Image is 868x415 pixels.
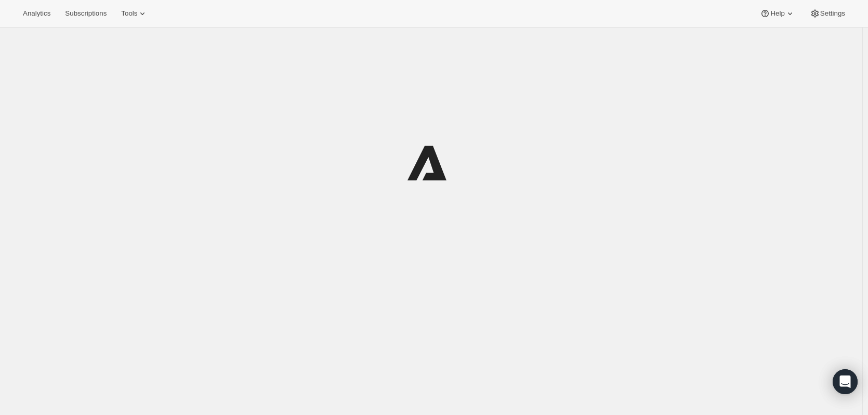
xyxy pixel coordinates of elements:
button: Help [754,6,801,21]
button: Tools [115,6,154,21]
span: Subscriptions [65,9,107,18]
button: Analytics [17,6,57,21]
span: Analytics [23,9,50,18]
button: Subscriptions [59,6,113,21]
div: Open Intercom Messenger [833,369,858,394]
span: Settings [820,9,845,18]
span: Tools [121,9,137,18]
button: Settings [804,6,851,21]
span: Help [770,9,784,18]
